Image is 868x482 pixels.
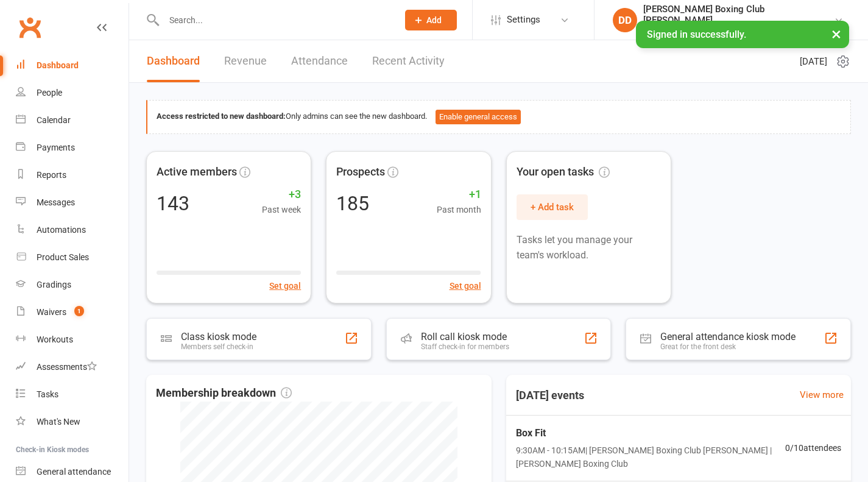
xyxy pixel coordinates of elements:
input: Search... [160,12,389,29]
div: Automations [37,225,86,235]
div: Waivers [37,307,66,317]
a: Reports [16,161,129,189]
a: Dashboard [147,40,200,82]
span: Your open tasks [517,163,610,181]
button: × [825,21,847,47]
div: Payments [37,143,75,152]
a: Payments [16,134,129,161]
span: [DATE] [800,54,827,69]
button: Set goal [450,279,481,292]
strong: Access restricted to new dashboard: [157,112,286,121]
a: Calendar [16,107,129,134]
a: Product Sales [16,244,129,271]
a: People [16,79,129,107]
a: Workouts [16,326,129,353]
div: Roll call kiosk mode [421,331,509,342]
button: + Add task [517,194,588,220]
a: Assessments [16,353,129,381]
span: Settings [507,6,540,34]
span: +3 [262,186,301,204]
div: General attendance [37,467,111,477]
div: Only admins can see the new dashboard. [157,110,841,124]
span: Add [426,15,442,25]
div: 185 [336,194,369,213]
div: Great for the front desk [660,342,796,351]
div: Tasks [37,389,58,399]
div: 143 [157,194,189,213]
div: Staff check-in for members [421,342,509,351]
span: Past week [262,203,301,216]
span: 9:30AM - 10:15AM | [PERSON_NAME] Boxing Club [PERSON_NAME] | [PERSON_NAME] Boxing Club [516,444,786,471]
div: Messages [37,197,75,207]
a: Automations [16,216,129,244]
div: DD [613,8,637,32]
div: Dashboard [37,60,79,70]
a: Attendance [291,40,348,82]
span: 1 [74,306,84,316]
a: Tasks [16,381,129,408]
span: +1 [437,186,481,204]
span: Signed in successfully. [647,29,746,40]
div: [PERSON_NAME] Boxing Club [PERSON_NAME] [643,4,834,26]
div: General attendance kiosk mode [660,331,796,342]
span: Past month [437,203,481,216]
h3: [DATE] events [506,385,594,406]
span: Membership breakdown [156,385,292,402]
a: Revenue [224,40,267,82]
button: Add [405,10,457,30]
div: Class kiosk mode [181,331,256,342]
a: Messages [16,189,129,216]
div: Assessments [37,362,97,372]
a: Dashboard [16,52,129,79]
span: Box Fit [516,425,786,441]
span: 0 / 10 attendees [785,441,841,455]
div: What's New [37,417,80,427]
div: Members self check-in [181,342,256,351]
a: Gradings [16,271,129,299]
button: Enable general access [436,110,521,124]
div: Gradings [37,280,71,289]
span: Prospects [336,163,385,181]
a: View more [800,388,844,402]
div: Workouts [37,335,73,344]
div: Reports [37,170,66,180]
a: Recent Activity [372,40,445,82]
a: Clubworx [15,12,45,43]
a: What's New [16,408,129,436]
a: Waivers 1 [16,299,129,326]
p: Tasks let you manage your team's workload. [517,232,661,263]
button: Set goal [269,279,301,292]
div: Calendar [37,115,71,125]
div: Product Sales [37,252,89,262]
span: Active members [157,163,237,181]
div: People [37,88,62,97]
